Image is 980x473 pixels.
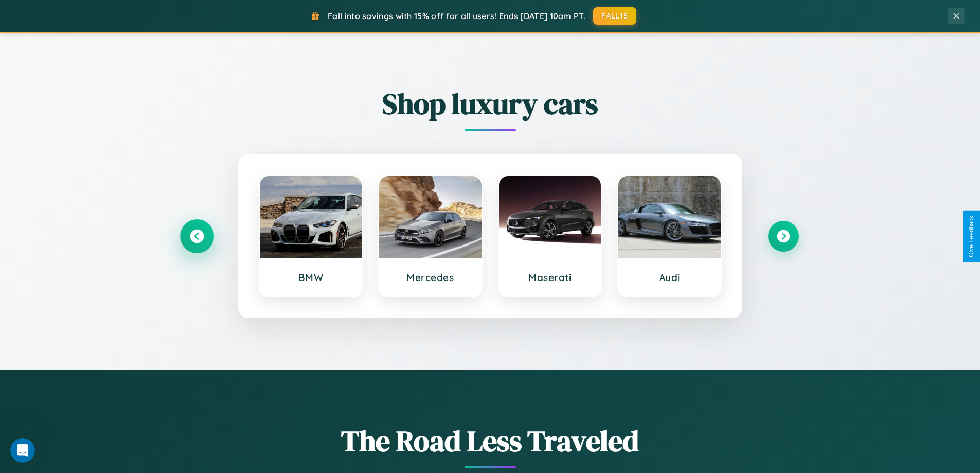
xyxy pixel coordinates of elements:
[509,271,591,284] h3: Maserati
[270,271,352,284] h3: BMW
[328,11,585,21] span: Fall into savings with 15% off for all users! Ends [DATE] 10am PT.
[10,438,35,463] iframe: Intercom live chat
[389,271,471,284] h3: Mercedes
[968,216,975,257] div: Give Feedback
[629,271,710,284] h3: Audi
[182,421,799,461] h1: The Road Less Traveled
[182,84,799,124] h2: Shop luxury cars
[593,7,636,25] button: FALL15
